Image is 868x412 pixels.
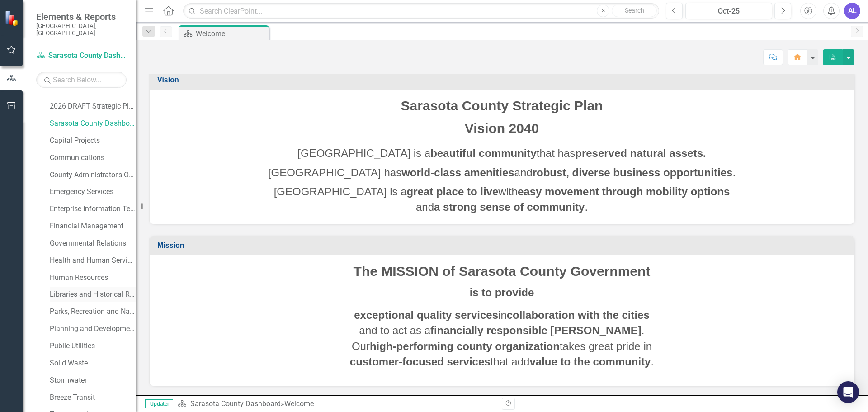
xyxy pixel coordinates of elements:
a: Capital Projects [50,136,136,146]
strong: financially responsible [PERSON_NAME] [430,324,642,336]
h3: Vision [157,76,849,84]
strong: is to provide [470,286,534,298]
a: Health and Human Services [50,256,136,266]
a: Sarasota County Dashboard [50,118,136,129]
a: Breeze Transit [50,393,136,403]
a: Public Utilities [50,341,136,351]
a: Sarasota County Dashboard [190,399,281,408]
strong: value to the community [529,355,651,368]
strong: a strong sense of community [434,201,585,213]
strong: high-performing county organization [370,340,560,352]
span: [GEOGRAPHIC_DATA] is a that has [297,147,706,159]
strong: collaboration with the cities [507,309,650,321]
a: Financial Management [50,221,136,232]
span: Search [625,7,644,14]
button: Search [612,5,657,17]
a: Human Resources [50,273,136,283]
div: Oct-25 [689,6,769,17]
span: Vision 2040 [465,121,539,136]
a: Parks, Recreation and Natural Resources [50,307,136,317]
a: Solid Waste [50,358,136,369]
span: Sarasota County Strategic Plan [401,98,603,113]
button: Oct-25 [685,3,772,19]
input: Search ClearPoint... [183,3,659,19]
a: Communications [50,153,136,163]
div: Welcome [284,399,314,408]
a: Libraries and Historical Resources [50,289,136,300]
span: Elements & Reports [36,11,127,22]
strong: exceptional quality services [354,309,498,321]
strong: easy movement through mobility options [518,185,730,198]
div: Welcome [196,28,267,39]
h3: Mission [157,242,849,250]
a: Governmental Relations [50,238,136,249]
span: [GEOGRAPHIC_DATA] is a with and . [274,185,730,213]
div: Open Intercom Messenger [837,381,859,403]
strong: great place to live [407,185,499,198]
span: Updater [145,399,173,408]
a: County Administrator's Office [50,170,136,180]
a: Sarasota County Dashboard [36,51,127,61]
strong: robust, diverse business opportunities [533,166,733,179]
button: AL [844,3,860,19]
small: [GEOGRAPHIC_DATA], [GEOGRAPHIC_DATA] [36,22,127,37]
a: Enterprise Information Technology [50,204,136,214]
input: Search Below... [36,72,127,88]
strong: preserved natural assets. [575,147,706,159]
span: in and to act as a . Our takes great pride in that add . [350,309,654,368]
a: Emergency Services [50,187,136,197]
span: [GEOGRAPHIC_DATA] has and . [268,166,736,179]
span: The MISSION of Sarasota County Government [354,264,651,279]
a: 2026 DRAFT Strategic Plan [50,101,136,112]
img: ClearPoint Strategy [5,10,20,26]
strong: world-class amenities [401,166,514,179]
strong: customer-focused services [350,355,491,368]
a: Stormwater [50,375,136,386]
strong: beautiful community [430,147,537,159]
a: Planning and Development Services [50,324,136,334]
div: » [178,399,495,409]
